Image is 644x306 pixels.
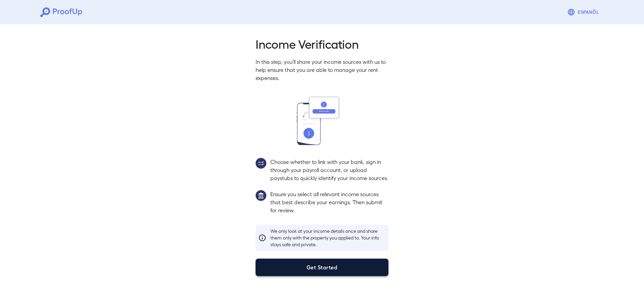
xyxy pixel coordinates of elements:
[256,58,388,82] p: In this step, you'll share your income sources with us to help ensure that you are able to manage...
[256,259,388,276] button: Get Started
[297,97,347,145] img: transfer_money.svg
[270,158,388,182] p: Choose whether to link with your bank, sign in through your payroll account, or upload paystubs t...
[270,190,388,214] p: Ensure you select all relevant income sources that best describe your earnings. Then submit for r...
[270,228,386,248] p: We only look at your income details once and share them only with the property you applied to. Yo...
[256,190,266,201] img: group1.svg
[565,5,604,19] button: Espanõl
[256,158,266,169] img: group2.svg
[256,36,388,51] h2: Income Verification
